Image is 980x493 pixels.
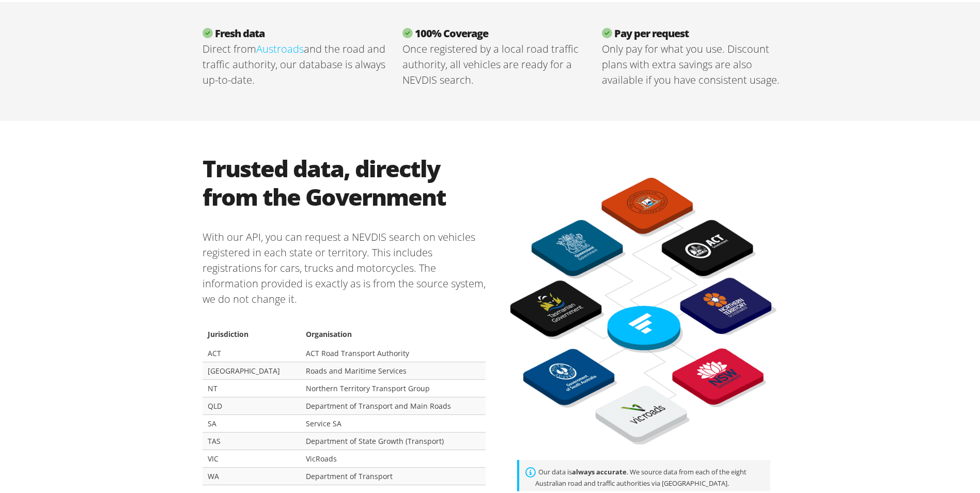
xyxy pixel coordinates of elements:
[203,343,301,360] td: ACT
[301,430,486,448] td: Department of State Growth (Transport)
[301,448,486,465] td: VicRoads
[402,24,586,39] h3: 100% Coverage
[203,24,386,39] h3: Fresh data
[301,412,486,430] td: Service SA
[203,152,486,209] h2: Trusted data, directly from the Government
[402,39,586,86] p: Once registered by a local road traffic authority, all vehicles are ready for a NEVDIS search.
[602,24,785,39] h3: Pay per request
[301,321,486,343] th: Organisation
[203,395,301,412] td: QLD
[572,465,627,474] strong: always accurate
[301,377,486,395] td: Northern Territory Transport Group
[203,377,301,395] td: NT
[203,430,301,448] td: TAS
[510,176,777,443] img: BlueFlag API and NEVDIS data sourced from road authorities diagram
[203,39,386,86] p: Direct from and the road and traffic authority, our database is always up-to-date.
[256,40,304,54] a: Austroads
[203,448,301,465] td: VIC
[203,321,301,343] th: Jurisdiction
[301,395,486,412] td: Department of Transport and Main Roads
[203,412,301,430] td: SA
[203,219,486,313] p: With our API, you can request a NEVDIS search on vehicles registered in each state or territory. ...
[203,360,301,377] td: [GEOGRAPHIC_DATA]
[517,458,770,492] div: Our data is . We source data from each of the eight Australian road and traffic authorities via [...
[301,343,486,360] td: ACT Road Transport Authority
[301,360,486,377] td: Roads and Maritime Services
[301,465,486,483] td: Department of Transport
[203,465,301,483] td: WA
[602,39,785,86] p: Only pay for what you use. Discount plans with extra savings are also available if you have consi...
